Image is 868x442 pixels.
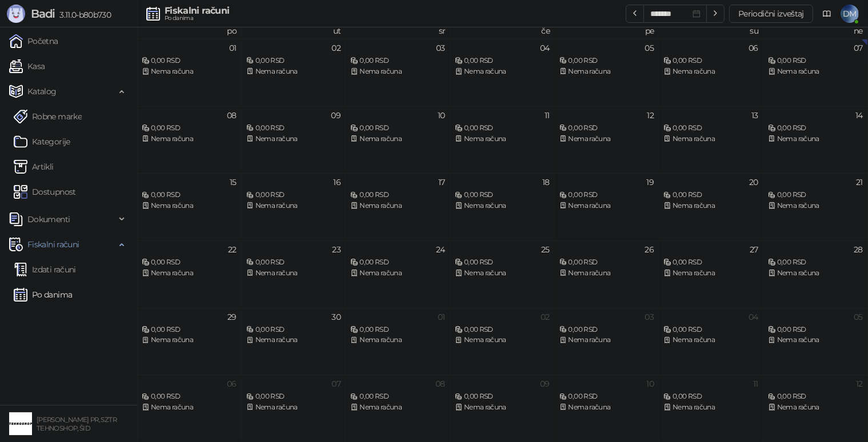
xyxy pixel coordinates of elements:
div: 0,00 RSD [559,257,654,268]
img: Logo [7,5,25,23]
div: 0,00 RSD [350,190,445,200]
div: Nema računa [350,268,445,279]
div: 03 [436,44,445,52]
div: 0,00 RSD [768,257,863,268]
th: ne [763,21,868,39]
div: 0,00 RSD [663,324,758,335]
div: 15 [230,178,237,186]
div: 14 [855,111,863,119]
div: 0,00 RSD [768,190,863,200]
th: pe [555,21,659,39]
div: 0,00 RSD [768,391,863,402]
div: 0,00 RSD [559,123,654,134]
div: 0,00 RSD [455,190,550,200]
div: 01 [229,44,237,52]
div: 06 [227,380,237,388]
div: Nema računa [768,335,863,345]
a: Dostupnost [14,180,76,203]
div: 12 [647,111,654,119]
div: Nema računa [768,200,863,211]
div: 0,00 RSD [455,257,550,268]
div: 0,00 RSD [559,391,654,402]
div: Nema računa [246,134,341,144]
td: 2025-09-09 [242,106,346,174]
div: 0,00 RSD [768,324,863,335]
div: Nema računa [663,335,758,345]
div: Nema računa [142,200,237,211]
td: 2025-09-04 [450,39,555,106]
div: 0,00 RSD [350,123,445,134]
div: 0,00 RSD [142,190,237,200]
div: 05 [645,44,654,52]
a: ArtikliArtikli [14,155,54,178]
th: po [137,21,242,39]
div: 05 [854,313,863,321]
span: Badi [31,7,55,21]
div: Fiskalni računi [165,6,229,15]
td: 2025-09-16 [242,173,346,240]
td: 2025-09-12 [555,106,659,174]
span: Fiskalni računi [27,233,79,256]
div: Nema računa [663,134,758,144]
div: 0,00 RSD [142,257,237,268]
div: 0,00 RSD [559,324,654,335]
div: 0,00 RSD [663,391,758,402]
div: Nema računa [350,66,445,77]
div: 08 [227,111,237,119]
div: Nema računa [455,200,550,211]
div: 29 [227,313,237,321]
td: 2025-09-14 [763,106,868,174]
div: 0,00 RSD [455,55,550,66]
div: 11 [753,380,758,388]
td: 2025-09-20 [659,173,763,240]
div: Nema računa [559,268,654,279]
span: 3.11.0-b80b730 [55,10,111,20]
td: 2025-09-21 [763,173,868,240]
div: 0,00 RSD [455,324,550,335]
td: 2025-10-12 [763,375,868,442]
td: 2025-10-05 [763,308,868,375]
div: 0,00 RSD [768,123,863,134]
div: Nema računa [768,402,863,413]
div: Nema računa [768,66,863,77]
td: 2025-09-24 [346,240,450,308]
td: 2025-09-26 [555,240,659,308]
td: 2025-09-23 [242,240,346,308]
div: 0,00 RSD [246,123,341,134]
span: Dokumenti [27,208,70,231]
td: 2025-09-13 [659,106,763,174]
div: 03 [645,313,654,321]
div: Nema računa [246,268,341,279]
div: Nema računa [559,66,654,77]
div: 09 [540,380,550,388]
div: Nema računa [663,268,758,279]
div: 24 [436,246,445,254]
td: 2025-09-02 [242,39,346,106]
div: 02 [332,44,341,52]
td: 2025-10-10 [555,375,659,442]
td: 2025-10-04 [659,308,763,375]
div: 22 [228,246,237,254]
td: 2025-10-02 [450,308,555,375]
div: 04 [749,313,758,321]
div: Nema računa [142,268,237,279]
span: Katalog [27,80,57,103]
div: 0,00 RSD [350,391,445,402]
a: Kasa [9,55,45,78]
div: 30 [332,313,341,321]
td: 2025-09-17 [346,173,450,240]
td: 2025-09-30 [242,308,346,375]
div: Nema računa [142,66,237,77]
div: 0,00 RSD [350,55,445,66]
div: Nema računa [455,268,550,279]
div: Nema računa [455,335,550,345]
td: 2025-09-19 [555,173,659,240]
div: 0,00 RSD [246,257,341,268]
td: 2025-10-01 [346,308,450,375]
small: [PERSON_NAME] PR, SZTR TEHNOSHOP, ŠID [37,416,117,432]
div: 25 [541,246,550,254]
div: 0,00 RSD [559,190,654,200]
div: Nema računa [350,402,445,413]
div: 0,00 RSD [455,391,550,402]
div: 13 [751,111,758,119]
